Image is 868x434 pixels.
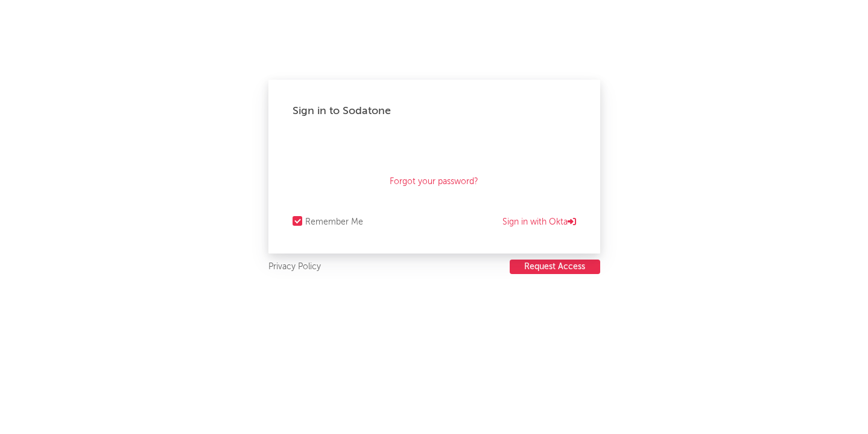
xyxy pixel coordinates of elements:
a: Sign in with Okta [502,215,576,229]
a: Forgot your password? [390,174,478,189]
button: Request Access [510,260,600,274]
a: Privacy Policy [268,260,321,275]
a: Request Access [510,260,600,275]
div: Remember Me [305,215,363,229]
div: Sign in to Sodatone [293,104,576,118]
